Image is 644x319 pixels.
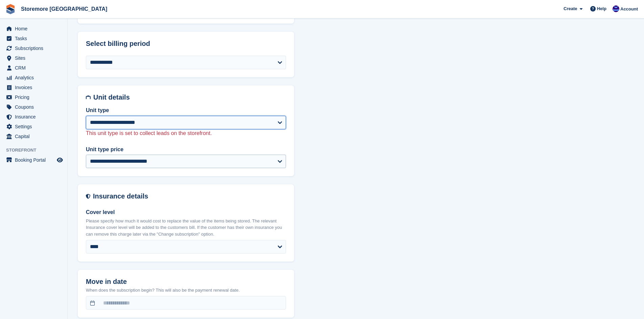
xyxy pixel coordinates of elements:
span: Sites [15,53,55,63]
a: menu [3,132,64,141]
a: menu [3,122,64,131]
h2: Move in date [86,278,286,286]
span: Invoices [15,83,55,92]
span: Coupons [15,102,55,112]
label: Unit type [86,106,286,114]
h2: Insurance details [93,192,286,200]
a: menu [3,44,64,53]
p: When does the subscription begin? This will also be the payment renewal date. [86,287,286,294]
a: menu [3,155,64,165]
span: Account [620,6,638,12]
a: menu [3,112,64,122]
a: menu [3,102,64,112]
a: menu [3,34,64,43]
h2: Unit details [93,94,286,101]
span: Analytics [15,73,55,82]
h2: Select billing period [86,40,286,48]
label: Cover level [86,208,286,216]
span: Create [564,5,577,12]
span: Capital [15,132,55,141]
label: Unit type price [86,145,286,154]
a: Storemore [GEOGRAPHIC_DATA] [18,3,110,15]
img: insurance-details-icon-731ffda60807649b61249b889ba3c5e2b5c27d34e2e1fb37a309f0fde93ff34a.svg [86,192,90,200]
span: Subscriptions [15,44,55,53]
span: Storefront [6,147,67,154]
a: Preview store [56,156,64,164]
img: unit-details-icon-595b0c5c156355b767ba7b61e002efae458ec76ed5ec05730b8e856ff9ea34a9.svg [86,94,91,101]
a: menu [3,24,64,33]
span: Insurance [15,112,55,122]
a: menu [3,92,64,102]
a: menu [3,73,64,82]
p: Please specify how much it would cost to replace the value of the items being stored. The relevan... [86,218,286,238]
span: Home [15,24,55,33]
a: menu [3,63,64,73]
span: Pricing [15,92,55,102]
img: Angela [613,5,619,12]
span: Tasks [15,34,55,43]
a: menu [3,53,64,63]
span: Help [597,5,606,12]
a: menu [3,83,64,92]
span: Booking Portal [15,155,55,165]
span: CRM [15,63,55,73]
img: stora-icon-8386f47178a22dfd0bd8f6a31ec36ba5ce8667c1dd55bd0f319d3a0aa187defe.svg [5,4,16,14]
p: This unit type is set to collect leads on the storefront. [86,129,286,137]
span: Settings [15,122,55,131]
